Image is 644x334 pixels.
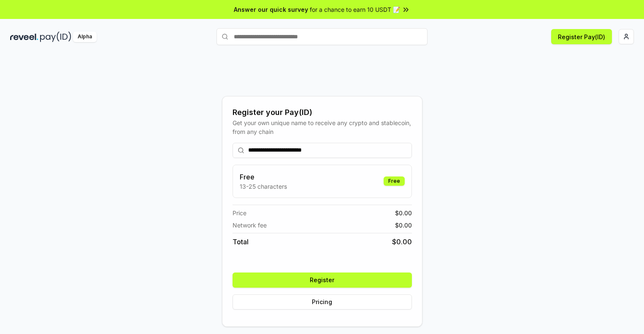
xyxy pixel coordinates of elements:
[395,221,412,230] span: $ 0.00
[240,172,287,182] h3: Free
[395,208,412,217] span: $ 0.00
[233,118,412,136] div: Get your own unique name to receive any crypto and stablecoin, from any chain
[10,32,38,42] img: reveel_dark
[551,29,612,44] button: Register Pay(ID)
[233,294,412,310] button: Pricing
[233,273,412,288] button: Register
[310,5,400,14] span: for a chance to earn 10 USDT 📝
[73,32,97,42] div: Alpha
[240,182,287,191] p: 13-25 characters
[234,5,308,14] span: Answer our quick survey
[40,32,71,42] img: pay_id
[384,176,405,186] div: Free
[233,221,267,230] span: Network fee
[233,208,246,217] span: Price
[392,237,412,247] span: $ 0.00
[233,107,412,118] div: Register your Pay(ID)
[233,237,249,247] span: Total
